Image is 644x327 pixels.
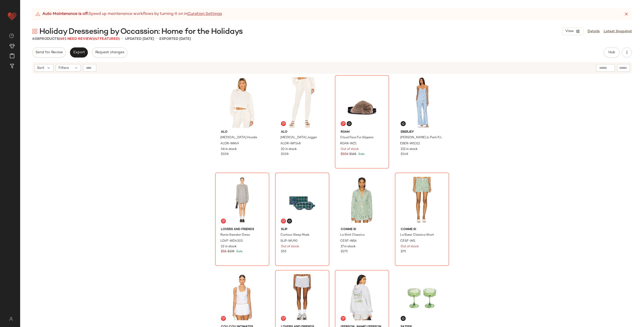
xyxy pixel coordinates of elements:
span: $165 [349,152,356,157]
span: R0AM [341,130,383,134]
span: eberjey [401,130,443,134]
img: svg%3e [348,122,351,125]
span: R0AR-WZ1 [340,142,357,146]
img: ALOR-WP148_V1.jpg [277,77,328,128]
span: $108 [281,152,288,157]
div: Products [32,36,120,42]
span: $108 [221,152,228,157]
span: Sale [235,250,243,253]
span: Contour Sleep Mask [280,233,309,237]
span: Sort [37,65,44,71]
img: ALOR-WK49_V1.jpg [217,77,268,128]
span: • [156,36,157,42]
img: LOVF-WF526_V1.jpg [277,272,328,323]
span: 115 in stock [401,147,418,152]
button: Request changes [92,47,127,58]
span: 22 in stock [221,244,237,249]
span: $275 [341,250,348,254]
span: Out of stock [281,244,299,249]
span: Out of stock [341,147,359,152]
img: svg%3e [282,122,285,125]
span: slip [281,227,324,232]
span: $55 [281,250,286,254]
span: $56 [221,250,226,254]
span: $148 [401,152,408,157]
img: svg%3e [342,122,345,125]
p: updated [DATE] [125,36,154,42]
span: LOVF-WD4305 [220,239,243,243]
span: (491 Need Review) [59,37,94,41]
a: Curation Settings [187,11,222,17]
span: Cloud Faux Fur Slippers [340,135,373,140]
button: Send for Review [32,47,66,58]
span: CESF-WI1 [400,239,415,243]
span: ALOR-WK49 [220,142,239,146]
span: SLIP-WU90 [280,239,298,243]
img: EBER-WI1312_V1.jpg [397,77,447,128]
img: R0AR-WZ1_V1.jpg [337,77,387,128]
span: Request changes [95,50,124,54]
img: svg%3e [342,317,345,320]
span: alo [281,130,324,134]
img: svg%3e [6,317,16,321]
strong: Auto Maintenance is off. [42,11,89,17]
span: Holiday Dressesing by Occassion: Home for the Holidays [39,27,243,37]
span: [PERSON_NAME] & Pant PJ Set [400,135,443,140]
span: CESF-WS6 [340,239,357,243]
img: svg%3e [222,220,225,223]
img: svg%3e [402,317,405,320]
span: 17 in stock [341,244,356,249]
span: Sale [357,153,365,156]
img: svg%3e [402,122,405,125]
span: View [565,29,574,33]
span: $75 [401,250,406,254]
span: ALOR-WP148 [280,142,301,146]
img: LOVF-WD4305_V1.jpg [217,174,268,225]
img: svg%3e [9,33,14,38]
div: Speed up maintenance workflows by turning it on in [35,11,222,17]
span: alo [221,130,264,134]
span: Lovers and Friends [221,227,264,232]
img: FAZR-WA5_V1.jpg [397,272,447,323]
span: [MEDICAL_DATA] Jogger [280,135,317,140]
span: Hub [608,50,615,54]
span: $178 [227,250,234,254]
button: View [562,28,583,35]
img: svg%3e [288,220,291,223]
span: Comme Si [401,227,443,232]
span: (47 Featured) [94,37,120,41]
span: 10 in stock [281,147,297,152]
button: Export [70,47,88,58]
img: svg%3e [32,29,37,34]
img: svg%3e [222,317,225,320]
span: La Shirt Classica [340,233,364,237]
p: Exported [DATE] [159,36,191,42]
span: 608 [32,37,39,41]
img: heart_red.DM2ytmEG.svg [7,11,17,21]
img: CTEF-WS13_V1.jpg [217,272,268,323]
img: svg%3e [282,220,285,223]
a: Details [588,29,600,34]
img: SLIP-WU90_V1.jpg [277,174,328,225]
button: Hub [604,47,620,58]
span: EBER-WI1312 [400,142,420,146]
span: Out of stock [401,244,419,249]
img: svg%3e [282,317,285,320]
span: Filters [58,65,69,71]
span: 46 in stock [221,147,237,152]
img: CESF-WS6_V1.jpg [337,174,387,225]
a: Latest Snapshot [604,29,632,34]
img: PLOR-WK74_V1.jpg [337,272,387,323]
span: Export [73,50,85,54]
span: La Boxer Classica Short [400,233,434,237]
span: [MEDICAL_DATA] Hoodie [220,135,257,140]
span: Comme Si [341,227,383,232]
span: • [122,36,123,42]
span: Rania Sweater Dress [220,233,250,237]
span: Send for Review [35,50,63,54]
img: CESF-WI1_V1.jpg [397,174,447,225]
span: $106 [341,152,348,157]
